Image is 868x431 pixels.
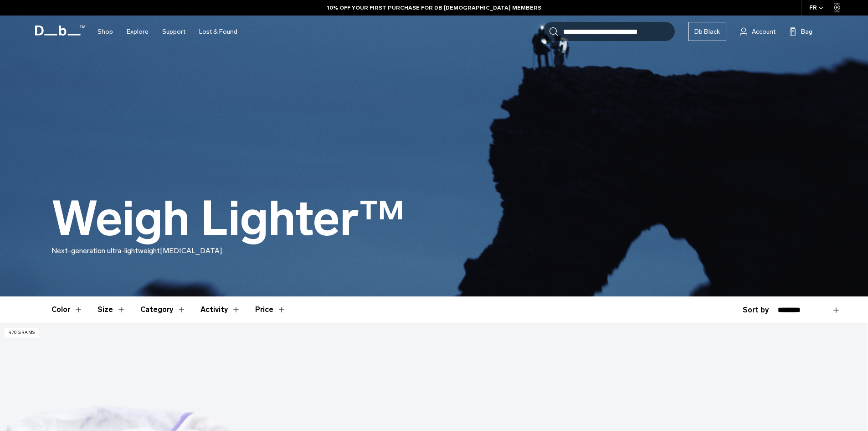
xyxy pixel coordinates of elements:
span: Account [752,27,776,36]
span: Bag [801,27,812,36]
p: 470 grams [5,328,39,338]
button: Bag [789,26,812,37]
a: Account [740,26,776,37]
nav: Main Navigation [91,16,244,48]
a: Explore [127,16,149,48]
button: Toggle Filter [140,296,186,323]
span: Next-generation ultra-lightweight [51,246,160,255]
button: Toggle Filter [51,296,83,323]
a: Db Black [688,22,726,41]
h1: Weigh Lighter™ [51,192,405,245]
button: Toggle Filter [200,296,241,323]
button: Toggle Price [255,296,286,323]
a: Shop [98,16,113,48]
a: Support [162,16,185,48]
a: 10% OFF YOUR FIRST PURCHASE FOR DB [DEMOGRAPHIC_DATA] MEMBERS [327,4,541,12]
span: [MEDICAL_DATA]. [160,246,224,255]
button: Toggle Filter [98,296,126,323]
a: Lost & Found [199,16,237,48]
